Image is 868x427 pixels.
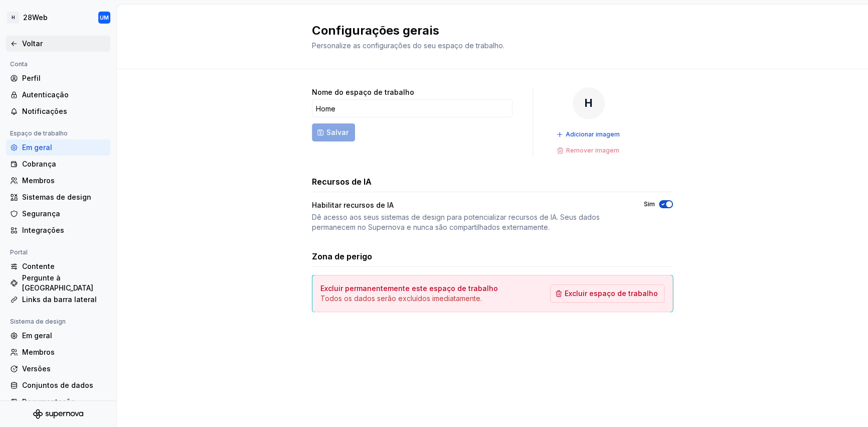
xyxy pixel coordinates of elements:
[10,248,28,256] font: Portal
[23,13,48,22] font: 28Web
[22,348,55,356] font: Membros
[6,189,110,205] a: Sistemas de design
[22,397,75,406] font: Documentação
[33,409,83,419] svg: Logotipo da Supernova
[312,213,600,231] font: Dê acesso aos seus sistemas de design para potencializar recursos de IA. Seus dados permanecem no...
[22,262,55,270] font: Contente
[312,41,504,50] font: Personalize as configurações do seu espaço de trabalho.
[312,23,439,38] font: Configurações gerais
[6,36,110,52] a: Voltar
[320,294,482,303] font: Todos os dados serão excluídos imediatamente.
[22,364,51,373] font: Versões
[12,15,15,20] font: H
[22,176,55,185] font: Membros
[6,361,110,377] a: Versões
[6,173,110,189] a: Membros
[6,103,110,119] a: Notificações
[22,226,64,234] font: Integrações
[585,96,593,109] font: H
[6,292,110,308] a: Links da barra lateral
[6,377,110,393] a: Conjuntos de dados
[6,139,110,156] a: Em geral
[6,328,110,344] a: Em geral
[320,284,498,293] font: Excluir permanentemente este espaço de trabalho
[6,206,110,222] a: Segurança
[10,60,28,68] font: Conta
[22,209,60,218] font: Segurança
[6,275,110,291] a: Pergunte à [GEOGRAPHIC_DATA]
[312,88,414,96] font: Nome do espaço de trabalho
[6,87,110,103] a: Autenticação
[10,318,66,325] font: Sistema de design
[22,295,97,304] font: Links da barra lateral
[6,70,110,86] a: Perfil
[6,394,110,410] a: Documentação
[550,284,664,303] button: Excluir espaço de trabalho
[2,7,114,29] button: H28WebUM
[6,156,110,172] a: Cobrança
[22,39,43,48] font: Voltar
[22,107,67,115] font: Notificações
[22,381,93,389] font: Conjuntos de dados
[644,200,655,208] font: Sim
[22,273,93,292] font: Pergunte à [GEOGRAPHIC_DATA]
[22,74,41,82] font: Perfil
[100,15,109,21] font: UM
[10,129,68,137] font: Espaço de trabalho
[22,160,56,168] font: Cobrança
[22,193,91,201] font: Sistemas de design
[553,127,624,141] button: Adicionar imagem
[312,251,372,261] font: Zona de perigo
[566,130,620,138] font: Adicionar imagem
[312,177,372,187] font: Recursos de IA
[565,289,658,298] font: Excluir espaço de trabalho
[312,201,394,209] font: Habilitar recursos de IA
[6,344,110,360] a: Membros
[22,143,52,152] font: Em geral
[6,222,110,238] a: Integrações
[22,331,52,340] font: Em geral
[22,90,69,99] font: Autenticação
[6,258,110,274] a: Contente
